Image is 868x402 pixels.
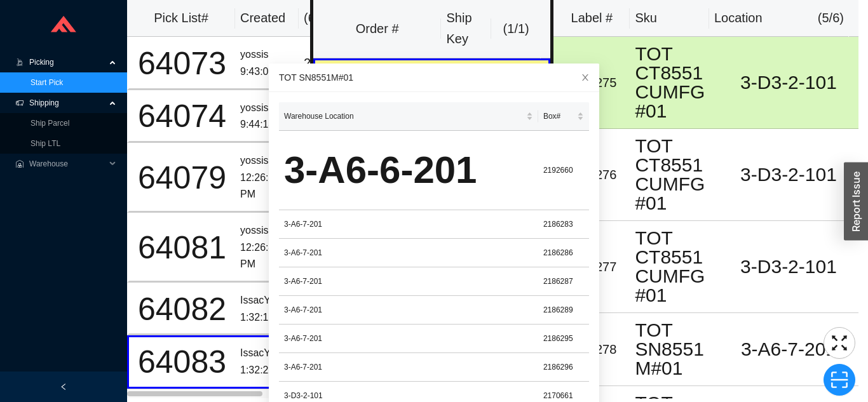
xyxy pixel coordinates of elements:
[134,293,230,325] div: 64082
[581,73,590,82] span: close
[538,325,589,353] td: 2186295
[824,370,855,389] span: scan
[284,218,533,231] div: 3-A6-7-201
[240,292,294,309] div: IssacY
[240,64,294,81] div: 9:43:05 AM
[635,44,714,121] div: TOT CT8551CUMFG#01
[824,327,855,359] button: fullscreen
[284,304,533,316] div: 3-A6-7-201
[240,309,294,326] div: 1:32:10 PM
[284,246,533,259] div: 3-A6-7-201
[304,8,344,29] div: ( 6 )
[279,102,538,131] th: Warehouse Location sortable
[240,362,294,379] div: 1:32:22 PM
[240,46,294,64] div: yossis
[240,345,294,362] div: IssacY
[29,93,105,113] span: Shipping
[724,257,853,276] div: 3-D3-2-101
[240,100,294,117] div: yossis
[134,100,230,132] div: 64074
[538,131,589,210] td: 2192660
[824,333,855,352] span: fullscreen
[724,73,853,92] div: 3-D3-2-101
[240,170,294,203] div: 12:26:23 PM
[571,64,599,91] button: Close
[60,383,67,391] span: left
[538,210,589,239] td: 2186283
[304,53,342,74] div: 2 / 48
[284,332,533,345] div: 3-A6-7-201
[284,361,533,373] div: 3-A6-7-201
[543,110,574,123] span: Box#
[240,239,294,273] div: 12:26:42 PM
[538,102,589,131] th: Box# sortable
[824,364,855,396] button: scan
[29,52,105,72] span: Picking
[818,8,844,29] div: ( 5 / 6 )
[29,154,105,174] span: Warehouse
[635,137,714,213] div: TOT CT8551CUMFG#01
[279,70,589,84] div: TOT SN8551M#01
[284,110,524,123] span: Warehouse Location
[635,229,714,305] div: TOT CT8551CUMFG#01
[31,139,60,148] a: Ship LTL
[134,162,230,194] div: 64079
[538,239,589,267] td: 2186286
[134,48,230,79] div: 64073
[714,8,763,29] div: Location
[240,152,294,170] div: yossis
[635,321,714,378] div: TOT SN8551M#01
[724,340,853,359] div: 3-A6-7-201
[284,138,533,202] div: 3-A6-6-201
[538,267,589,296] td: 2186287
[240,116,294,133] div: 9:44:14 AM
[284,275,533,288] div: 3-A6-7-201
[538,353,589,382] td: 2186296
[31,78,63,87] a: Start Pick
[134,346,230,378] div: 64083
[240,222,294,239] div: yossis
[724,165,853,184] div: 3-D3-2-101
[496,18,536,39] div: ( 1 / 1 )
[134,232,230,264] div: 64081
[31,119,69,128] a: Ship Parcel
[538,296,589,325] td: 2186289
